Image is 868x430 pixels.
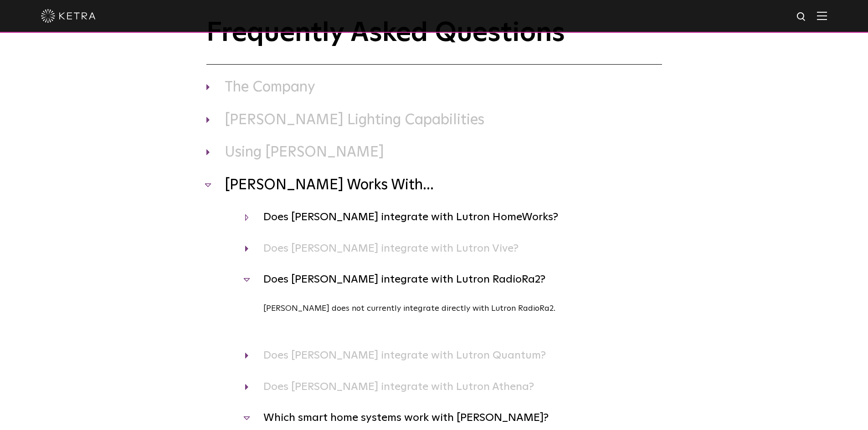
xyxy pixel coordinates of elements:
p: [PERSON_NAME] does not currently integrate directly with Lutron RadioRa2. [263,302,662,315]
h3: The Company [206,78,662,97]
h4: Does [PERSON_NAME] integrate with Lutron Athena? [245,378,662,395]
h4: Does [PERSON_NAME] integrate with Lutron Vive? [245,240,662,257]
h4: Does [PERSON_NAME] integrate with Lutron Quantum? [245,347,662,364]
h3: Using [PERSON_NAME] [206,143,662,162]
img: Hamburger%20Nav.svg [817,11,827,20]
h4: Which smart home systems work with [PERSON_NAME]? [245,409,662,426]
h3: [PERSON_NAME] Works With... [206,176,662,195]
img: search icon [796,11,807,23]
img: ketra-logo-2019-white [41,9,96,23]
h1: Frequently Asked Questions [206,18,662,65]
h3: [PERSON_NAME] Lighting Capabilities [206,111,662,130]
h4: Does [PERSON_NAME] integrate with Lutron HomeWorks? [245,208,662,226]
h4: Does [PERSON_NAME] integrate with Lutron RadioRa2? [245,271,662,288]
